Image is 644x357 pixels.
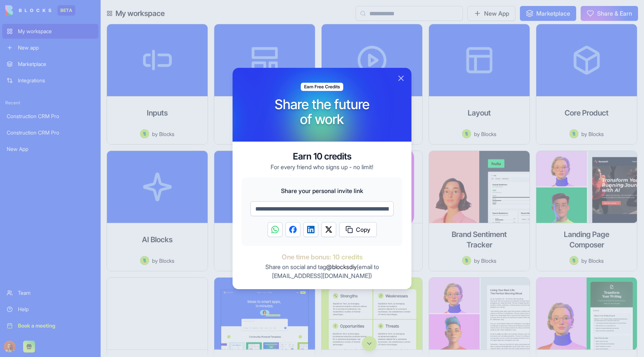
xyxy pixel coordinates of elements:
img: LinkedIn [307,226,315,233]
button: Share on Facebook [285,222,300,237]
p: Share on social and tag (email to ) [241,262,402,280]
h3: Earn 10 credits [271,151,373,162]
span: One time bonus: 10 credits [241,252,402,262]
img: Twitter [325,226,332,233]
span: Earn Free Credits [304,84,340,90]
span: @blocksdiy [326,263,357,271]
a: [EMAIL_ADDRESS][DOMAIN_NAME] [272,272,370,279]
span: Share your personal invite link [250,186,394,195]
span: Copy [356,225,370,234]
h1: Share the future of work [275,97,370,127]
img: Facebook [289,226,297,233]
button: Share on Twitter [321,222,336,237]
p: For every friend who signs up - no limit! [271,162,373,171]
button: Share on LinkedIn [303,222,318,237]
button: Copy [339,222,377,237]
button: Share on WhatsApp [268,222,282,237]
img: WhatsApp [271,226,279,233]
